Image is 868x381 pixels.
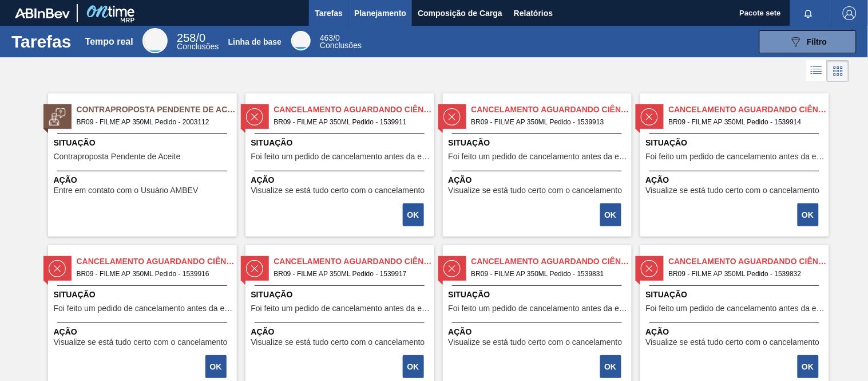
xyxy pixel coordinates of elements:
font: Conclusões [177,42,219,51]
div: Completar tarefa: 29997015 [601,202,623,227]
font: Situação [54,290,96,299]
font: / [196,32,200,44]
div: Completar tarefa: 29997016 [799,202,820,227]
font: Situação [251,290,293,299]
img: status [641,108,658,125]
button: OK [798,355,819,378]
span: Situação [251,289,431,301]
span: BR09 - FILME AP 350ML Pedido - 1539831 [471,268,623,280]
span: Foi feito um pedido de cancelamento antes da etapa de aguardando faturamento [251,304,431,313]
font: Visualize se está tudo certo com o cancelamento [646,337,820,347]
font: Ação [251,175,275,184]
font: Situação [646,138,688,147]
span: BR09 - FILME AP 350ML Pedido - 1539911 [274,116,425,128]
div: Tempo real [142,28,168,53]
font: BR09 - FILME AP 350ML Pedido - 1539914 [669,118,802,126]
span: Situação [449,137,629,149]
font: Situação [54,138,96,147]
font: Visualize se está tudo certo com o cancelamento [251,337,425,347]
font: BR09 - FILME AP 350ML Pedido - 1539911 [274,118,407,126]
font: BR09 - FILME AP 350ML Pedido - 1539832 [669,270,802,278]
span: BR09 - FILME AP 350ML Pedido - 2003112 [77,116,228,128]
font: Cancelamento aguardando ciência [669,105,833,114]
font: Composição de Carga [418,9,502,18]
font: OK [802,362,814,371]
span: Contraproposta Pendente de Aceite [54,152,181,161]
font: Foi feito um pedido de cancelamento antes da etapa de aguardando faturamento [449,304,736,313]
img: status [49,108,66,125]
span: BR09 - FILME AP 350ML Pedido - 1539917 [274,268,425,280]
button: OK [205,355,227,378]
button: OK [403,355,424,378]
font: BR09 - FILME AP 350ML Pedido - 2003112 [77,118,209,126]
span: Cancelamento aguardando ciência [669,104,829,116]
font: Visualize se está tudo certo com o cancelamento [251,186,425,195]
font: Situação [646,290,688,299]
font: OK [802,210,814,219]
font: 0 [199,32,205,44]
font: Linha de base [228,37,282,46]
font: Situação [449,290,490,299]
font: Situação [449,138,490,147]
font: Pacote sete [740,9,781,17]
span: Cancelamento aguardando ciência [77,256,237,268]
font: OK [210,362,222,371]
div: Tempo real [177,33,219,50]
img: status [49,260,66,277]
font: Tarefas [11,32,72,51]
span: BR09 - FILME AP 350ML Pedido - 1539832 [669,268,820,280]
font: Foi feito um pedido de cancelamento antes da etapa de aguardando faturamento [251,304,539,313]
font: Ação [251,327,275,336]
span: Foi feito um pedido de cancelamento antes da etapa de aguardando faturamento [449,152,629,161]
font: OK [407,362,419,371]
font: Entre em contato com o Usuário AMBEV [54,186,199,195]
font: Relatórios [514,9,553,18]
font: Foi feito um pedido de cancelamento antes da etapa de aguardando faturamento [449,152,736,161]
font: Ação [449,327,472,336]
font: Visualize se está tudo certo com o cancelamento [54,337,228,347]
font: Visualize se está tudo certo com o cancelamento [646,186,820,195]
font: OK [407,210,419,219]
img: status [443,260,461,277]
span: Cancelamento aguardando ciência [471,256,632,268]
span: Situação [449,289,629,301]
font: Cancelamento aguardando ciência [471,105,635,114]
font: Cancelamento aguardando ciência [274,105,438,114]
div: Completar tarefa: 29997020 [799,354,820,379]
div: Completar tarefa: 29997017 [207,354,228,379]
font: Tarefas [315,9,343,18]
span: Contraproposta Pendente de Aceite [77,104,237,116]
span: Cancelamento aguardando ciência [471,104,632,116]
span: Situação [251,137,431,149]
font: BR09 - FILME AP 350ML Pedido - 1539913 [471,118,604,126]
div: Completar tarefa: 29997019 [601,354,623,379]
font: OK [605,362,617,371]
span: Cancelamento aguardando ciência [669,256,829,268]
span: BR09 - FILME AP 350ML Pedido - 1539916 [77,268,228,280]
button: OK [600,355,621,378]
button: OK [600,203,621,226]
button: Filtro [759,30,857,53]
span: BR09 - FILME AP 350ML Pedido - 1539914 [669,116,820,128]
font: Ação [54,327,77,336]
font: Cancelamento aguardando ciência [669,257,833,266]
img: status [246,108,263,125]
img: Sair [843,6,857,20]
img: status [641,260,658,277]
font: Contraproposta Pendente de Aceite [77,105,245,114]
span: Cancelamento aguardando ciência [274,256,434,268]
div: Linha de base [320,34,362,49]
font: Ação [646,327,669,336]
span: Situação [646,137,826,149]
font: 0 [335,33,340,42]
span: Situação [54,137,234,149]
span: 463 [320,33,333,42]
span: Cancelamento aguardando ciência [274,104,434,116]
font: Foi feito um pedido de cancelamento antes da etapa de aguardando faturamento [251,152,539,161]
font: OK [605,210,617,219]
span: Foi feito um pedido de cancelamento antes da etapa de aguardando faturamento [54,304,234,313]
span: Situação [54,289,234,301]
font: Ação [646,175,669,184]
font: Conclusões [320,41,362,50]
img: status [246,260,263,277]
